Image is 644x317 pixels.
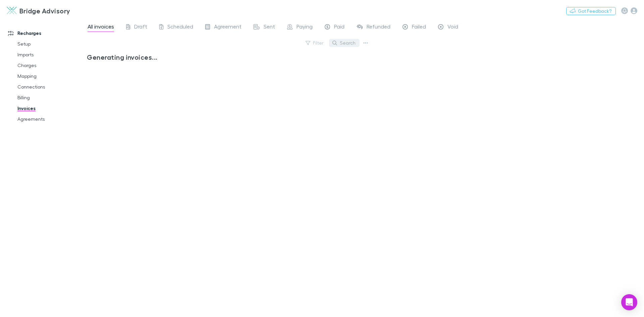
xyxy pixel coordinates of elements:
span: Paying [297,23,313,32]
span: Scheduled [167,23,193,32]
span: Agreement [214,23,241,32]
button: Filter [302,39,328,47]
a: Invoices [11,103,91,114]
span: Paid [334,23,344,32]
a: Billing [11,92,91,103]
h3: Bridge Advisory [19,7,70,15]
button: Search [329,39,360,47]
span: Refunded [367,23,390,32]
span: All invoices [88,23,114,32]
img: Bridge Advisory's Logo [7,7,17,15]
a: Charges [11,60,91,71]
a: Setup [11,39,91,49]
a: Bridge Advisory [3,3,74,19]
button: Got Feedback? [566,7,616,15]
a: Agreements [11,114,91,124]
a: Recharges [1,28,91,39]
div: Open Intercom Messenger [621,294,637,310]
span: Draft [134,23,147,32]
span: Void [447,23,458,32]
a: Connections [11,82,91,92]
a: Mapping [11,71,91,82]
a: Imports [11,49,91,60]
h3: Generating invoices... [87,53,365,61]
span: Sent [264,23,275,32]
span: Failed [412,23,426,32]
